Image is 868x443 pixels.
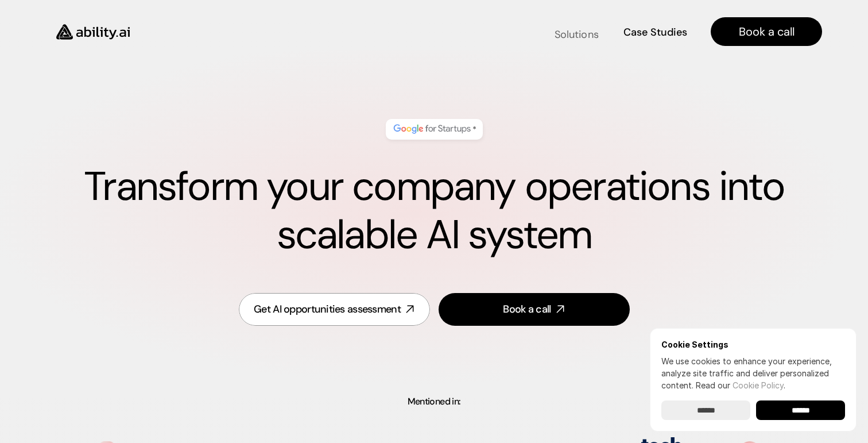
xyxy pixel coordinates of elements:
span: Read our . [696,380,785,390]
div: Get AI opportunities assessment [254,302,401,317]
a: Case Studies [623,22,688,42]
p: Mentioned in: [27,397,841,406]
h4: Solutions [553,13,599,27]
h4: Solutions [555,28,599,42]
a: Book a call [711,17,822,46]
a: Book a call [439,293,630,326]
div: Book a call [503,302,551,317]
a: Cookie Policy [733,380,784,390]
a: Get AI opportunities assessment [239,293,430,326]
a: SolutionsSolutions [553,22,599,42]
h4: Book a call [739,24,795,40]
h1: Transform your company operations into scalable AI system [46,163,822,259]
h4: Case Studies [623,25,687,40]
h6: Cookie Settings [661,340,845,349]
nav: Main navigation [146,17,822,46]
p: We use cookies to enhance your experience, analyze site traffic and deliver personalized content. [661,355,845,391]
